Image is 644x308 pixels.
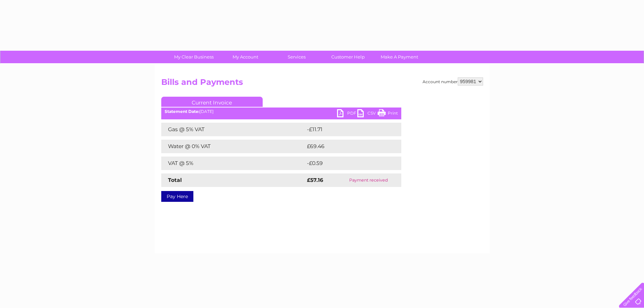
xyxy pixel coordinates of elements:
td: Payment received [336,173,401,187]
a: Pay Here [161,191,193,202]
td: -£11.71 [305,123,387,136]
td: Water @ 0% VAT [161,140,305,153]
td: £69.46 [305,140,388,153]
td: -£0.59 [305,157,387,170]
div: [DATE] [161,109,401,114]
strong: Total [168,177,182,183]
td: VAT @ 5% [161,157,305,170]
a: Current Invoice [161,97,263,107]
strong: £57.16 [307,177,323,183]
a: My Account [217,51,273,63]
a: My Clear Business [166,51,222,63]
b: Statement Date: [165,109,199,114]
td: Gas @ 5% VAT [161,123,305,136]
a: Make A Payment [372,51,427,63]
a: Print [378,109,398,119]
a: PDF [337,109,357,119]
div: Account number [423,77,483,86]
a: Services [269,51,325,63]
a: Customer Help [320,51,376,63]
h2: Bills and Payments [161,77,483,90]
a: CSV [357,109,378,119]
